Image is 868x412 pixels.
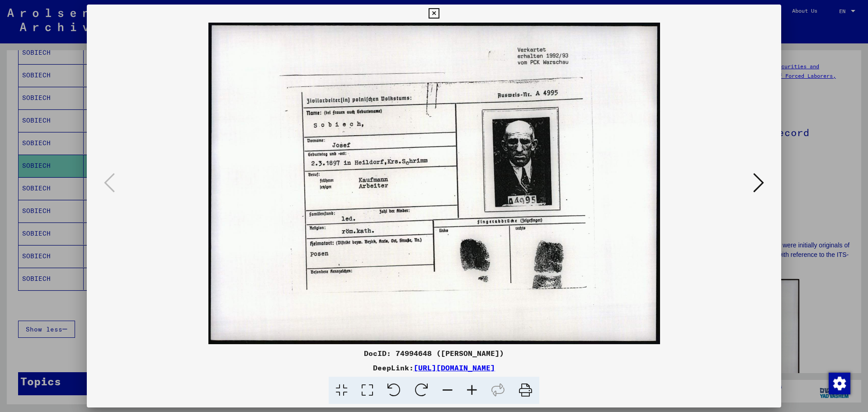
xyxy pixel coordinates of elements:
[87,362,781,373] div: DeepLink:
[87,348,781,359] div: DocID: 74994648 ([PERSON_NAME])
[414,363,495,372] a: [URL][DOMAIN_NAME]
[829,373,850,394] img: Change consent
[118,23,750,344] img: 001.jpg
[828,372,850,394] div: Change consent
